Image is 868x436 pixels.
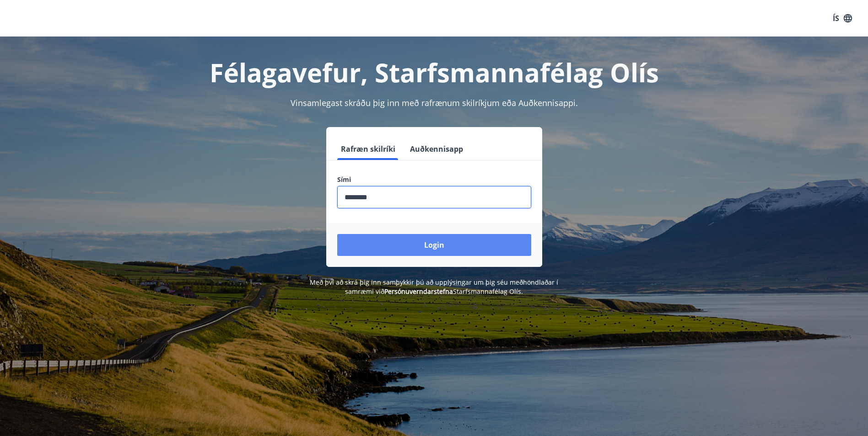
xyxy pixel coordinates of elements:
[291,97,578,108] span: Vinsamlegast skráðu þig inn með rafrænum skilríkjum eða Auðkennisappi.
[337,234,531,256] button: Login
[310,278,558,296] span: Með því að skrá þig inn samþykkir þú að upplýsingar um þig séu meðhöndlaðar í samræmi við Starfsm...
[828,10,857,27] button: ÍS
[116,55,753,90] h1: Félagavefur, Starfsmannafélag Olís
[337,138,399,160] button: Rafræn skilríki
[384,287,453,296] a: Persónuverndarstefna
[337,175,531,184] label: Sími
[406,138,467,160] button: Auðkennisapp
